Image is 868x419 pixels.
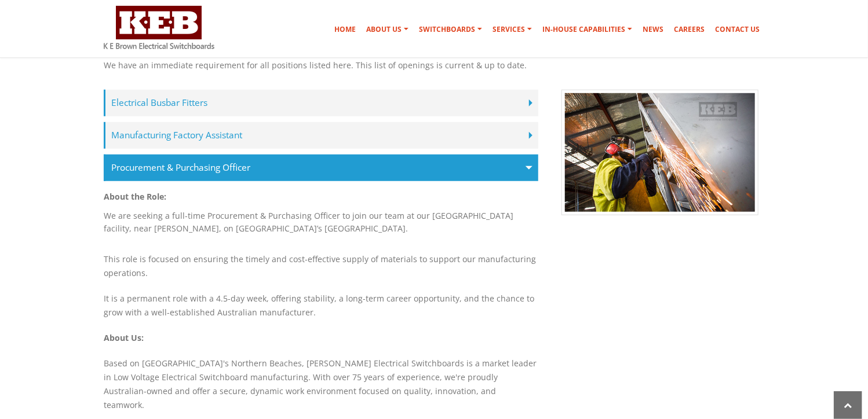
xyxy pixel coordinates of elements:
[104,155,538,181] label: Procurement & Purchasing Officer
[669,18,709,41] a: Careers
[330,18,360,41] a: Home
[414,18,487,41] a: Switchboards
[710,18,764,41] a: Contact Us
[104,286,538,325] p: It is a permanent role with a 4.5-day week, offering stability, a long-term career opportunity, a...
[104,122,538,149] label: Manufacturing Factory Assistant
[104,58,764,72] p: We have an immediate requirement for all positions listed here. This list of openings is current ...
[488,18,537,41] a: Services
[538,18,637,41] a: In-house Capabilities
[104,90,538,116] label: Electrical Busbar Fitters
[362,18,413,41] a: About Us
[104,6,214,49] img: K E Brown Electrical Switchboards
[104,247,538,286] p: This role is focused on ensuring the timely and cost-effective supply of materials to support our...
[638,18,668,41] a: News
[104,332,144,343] strong: About Us:
[104,191,166,202] strong: About the Role:
[104,351,538,418] p: Based on [GEOGRAPHIC_DATA]'s Northern Beaches, [PERSON_NAME] Electrical Switchboards is a market ...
